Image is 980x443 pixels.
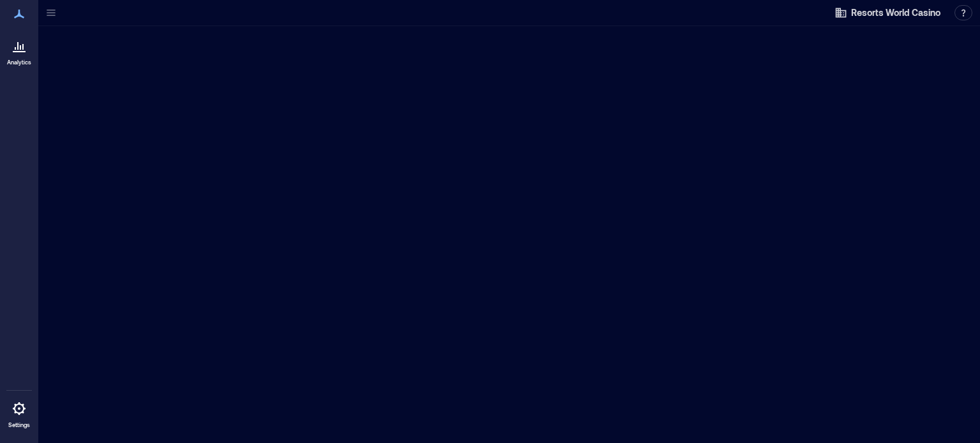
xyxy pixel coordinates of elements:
a: Analytics [3,31,35,70]
a: Settings [4,393,34,433]
p: Settings [8,421,30,429]
button: Resorts World Casino [831,3,944,23]
span: Resorts World Casino [851,6,940,19]
p: Analytics [7,59,31,66]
